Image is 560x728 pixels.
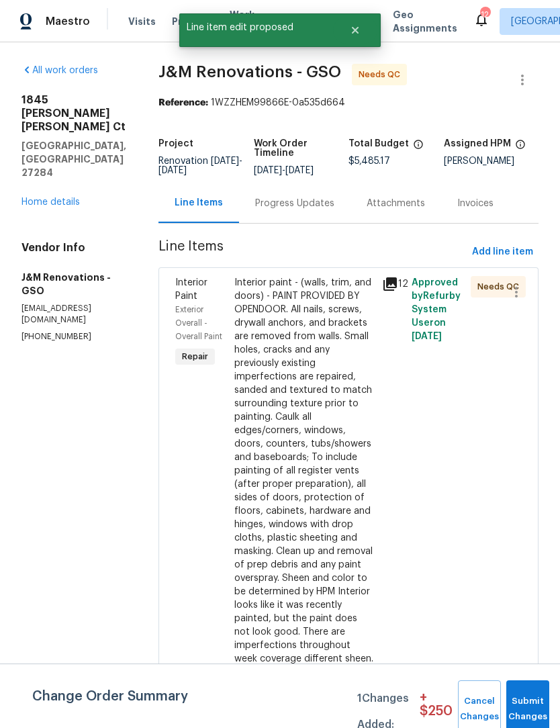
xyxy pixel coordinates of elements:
span: Geo Assignments [393,8,457,35]
div: 12 [480,8,489,21]
div: Line Items [175,196,223,210]
span: Line Items [158,240,467,265]
span: - [254,166,314,175]
div: 12 [382,276,404,292]
span: Renovation [158,156,242,175]
span: Repair [177,350,214,363]
span: Work Orders [230,8,264,35]
h5: Project [158,139,193,148]
span: [DATE] [211,156,239,166]
h5: J&M Renovations - GSO [21,271,126,298]
a: All work orders [21,66,98,75]
h5: Total Budget [348,139,409,148]
button: Close [333,17,377,44]
span: $5,485.17 [348,156,390,166]
span: - [158,156,242,175]
a: Home details [21,197,80,207]
h5: [GEOGRAPHIC_DATA], [GEOGRAPHIC_DATA] 27284 [21,139,126,179]
span: [DATE] [412,332,442,341]
span: Submit Changes [513,694,543,725]
h5: Assigned HPM [444,139,511,148]
div: Attachments [367,197,425,210]
div: Progress Updates [255,197,334,210]
span: [DATE] [254,166,282,175]
span: [DATE] [158,166,187,175]
p: [EMAIL_ADDRESS][DOMAIN_NAME] [21,303,126,326]
span: Interior Paint [175,278,207,301]
span: Maestro [46,15,90,28]
span: Projects [172,15,214,28]
span: Add line item [472,244,533,261]
h2: 1845 [PERSON_NAME] [PERSON_NAME] Ct [21,93,126,134]
span: The total cost of line items that have been proposed by Opendoor. This sum includes line items th... [413,139,424,156]
span: Needs QC [359,68,406,81]
span: Needs QC [477,280,524,293]
h4: Vendor Info [21,241,126,255]
span: Line item edit proposed [179,13,333,42]
div: [PERSON_NAME] [444,156,539,166]
div: Invoices [457,197,494,210]
button: Add line item [467,240,539,265]
span: Cancel Changes [465,694,494,725]
div: Interior paint - (walls, trim, and doors) - PAINT PROVIDED BY OPENDOOR. All nails, screws, drywal... [234,276,374,666]
span: [DATE] [285,166,314,175]
b: Reference: [158,98,208,107]
span: Approved by Refurby System User on [412,278,461,341]
span: J&M Renovations - GSO [158,64,341,80]
h5: Work Order Timeline [254,139,349,158]
span: The hpm assigned to this work order. [515,139,526,156]
p: [PHONE_NUMBER] [21,331,126,343]
span: Exterior Overall - Overall Paint [175,306,222,340]
div: 1WZZHEM99866E-0a535d664 [158,96,539,109]
span: Visits [128,15,156,28]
